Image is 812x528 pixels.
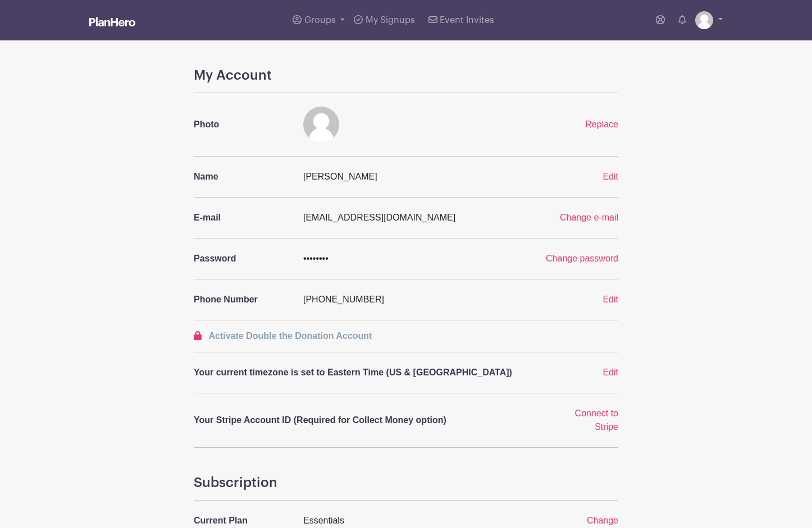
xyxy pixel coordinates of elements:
a: Edit [603,368,618,377]
span: •••••••• [303,254,329,263]
p: Name [194,170,290,183]
a: Edit [603,295,618,304]
a: Change password [546,254,618,263]
a: Edit [603,172,618,181]
div: [EMAIL_ADDRESS][DOMAIN_NAME] [296,211,516,224]
p: Your Stripe Account ID (Required for Collect Money option) [194,414,545,427]
div: [PHONE_NUMBER] [296,293,552,306]
h4: My Account [194,67,618,84]
img: default-ce2991bfa6775e67f084385cd625a349d9dcbb7a52a09fb2fda1e96e2d18dcdb.png [303,107,339,143]
p: E-mail [194,211,290,224]
p: Password [194,252,290,265]
img: logo_white-6c42ec7e38ccf1d336a20a19083b03d10ae64f83f12c07503d8b9e83406b4c7d.svg [89,17,135,26]
a: Change [587,516,618,525]
span: Activate Double the Donation Account [208,331,372,341]
div: Essentials [296,514,552,527]
a: Change e-mail [560,213,618,222]
p: Your current timezone is set to Eastern Time (US & [GEOGRAPHIC_DATA]) [194,366,545,379]
p: Current Plan [194,514,290,527]
a: Connect to Stripe [575,408,618,431]
p: Phone Number [194,293,290,306]
a: Replace [585,120,618,129]
h4: Subscription [194,475,618,491]
span: Event Invites [440,16,494,25]
span: Groups [304,16,336,25]
img: default-ce2991bfa6775e67f084385cd625a349d9dcbb7a52a09fb2fda1e96e2d18dcdb.png [695,11,713,29]
p: Photo [194,118,290,131]
div: [PERSON_NAME] [296,170,552,183]
span: My Signups [366,16,415,25]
